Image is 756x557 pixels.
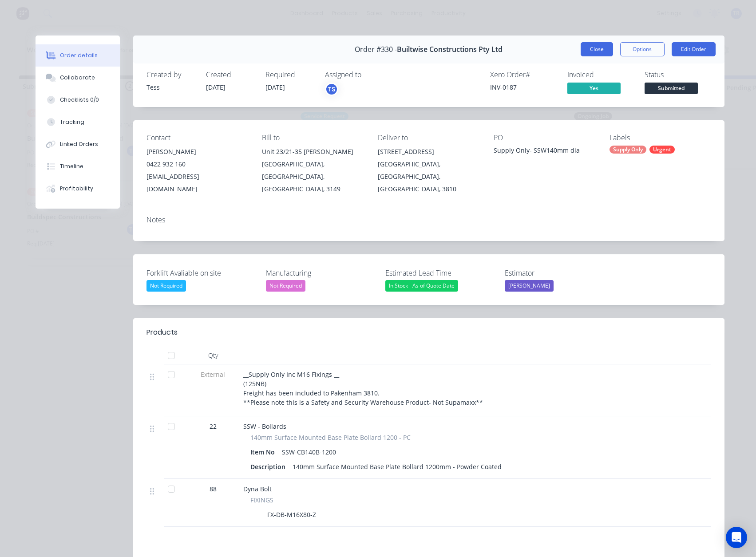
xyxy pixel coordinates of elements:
[610,146,646,154] div: Supply Only
[243,485,272,493] span: Dyna Bolt
[397,45,503,54] span: Builtwise Constructions Pty Ltd
[325,71,414,79] div: Assigned to
[186,347,240,364] div: Qty
[494,146,595,158] div: Supply Only- SSW140mm dia
[378,146,479,195] div: [STREET_ADDRESS][GEOGRAPHIC_DATA], [GEOGRAPHIC_DATA], [GEOGRAPHIC_DATA], 3810
[36,178,120,200] button: Profitability
[210,422,217,431] span: 22
[146,170,248,195] div: [EMAIL_ADDRESS][DOMAIN_NAME]
[36,111,120,133] button: Tracking
[146,146,248,195] div: [PERSON_NAME]0422 932 160[EMAIL_ADDRESS][DOMAIN_NAME]
[262,146,364,158] div: Unit 23/21-35 [PERSON_NAME]
[206,71,255,79] div: Created
[645,71,711,79] div: Status
[146,268,257,278] label: Forklift Avaliable on site
[266,268,377,278] label: Manufacturing
[490,83,557,92] div: INV-0187
[649,146,675,154] div: Urgent
[146,146,248,158] div: [PERSON_NAME]
[494,134,595,142] div: PO
[146,158,248,170] div: 0422 932 160
[645,83,698,96] button: Submitted
[243,422,286,431] span: SSW - Bollards
[278,446,340,458] div: SSW-CB140B-1200
[190,370,236,379] span: External
[581,42,613,56] button: Close
[36,155,120,178] button: Timeline
[567,71,634,79] div: Invoiced
[250,460,289,473] div: Description
[60,74,95,82] div: Collaborate
[250,446,278,458] div: Item No
[250,433,411,442] span: 140mm Surface Mounted Base Plate Bollard 1200 - PC
[672,42,716,56] button: Edit Order
[567,83,621,94] span: Yes
[206,83,226,91] span: [DATE]
[355,45,397,54] span: Order #330 -
[60,162,83,170] div: Timeline
[146,134,248,142] div: Contact
[146,280,186,292] div: Not Required
[146,216,711,224] div: Notes
[146,327,178,338] div: Products
[266,280,305,292] div: Not Required
[378,134,479,142] div: Deliver to
[505,268,616,278] label: Estimator
[262,146,364,195] div: Unit 23/21-35 [PERSON_NAME][GEOGRAPHIC_DATA], [GEOGRAPHIC_DATA], [GEOGRAPHIC_DATA], 3149
[146,83,195,92] div: Tess
[60,118,84,126] div: Tracking
[60,185,93,193] div: Profitability
[146,71,195,79] div: Created by
[60,51,98,59] div: Order details
[250,495,273,505] span: FIXINGS
[210,484,217,494] span: 88
[505,280,554,292] div: [PERSON_NAME]
[36,89,120,111] button: Checklists 0/0
[36,44,120,67] button: Order details
[243,370,483,407] span: __Supply Only Inc M16 Fixings __ (125NB) Freight has been included to Pakenham 3810. **Please not...
[60,140,98,148] div: Linked Orders
[262,158,364,195] div: [GEOGRAPHIC_DATA], [GEOGRAPHIC_DATA], [GEOGRAPHIC_DATA], 3149
[378,158,479,195] div: [GEOGRAPHIC_DATA], [GEOGRAPHIC_DATA], [GEOGRAPHIC_DATA], 3810
[645,83,698,94] span: Submitted
[325,83,338,96] button: TS
[385,268,496,278] label: Estimated Lead Time
[490,71,557,79] div: Xero Order #
[385,280,458,292] div: In Stock - As of Quote Date
[265,83,285,91] span: [DATE]
[378,146,479,158] div: [STREET_ADDRESS]
[60,96,99,104] div: Checklists 0/0
[620,42,665,56] button: Options
[610,134,711,142] div: Labels
[264,508,320,521] div: FX-DB-M16X80-Z
[262,134,364,142] div: Bill to
[36,133,120,155] button: Linked Orders
[265,71,314,79] div: Required
[726,527,747,548] div: Open Intercom Messenger
[36,67,120,89] button: Collaborate
[289,460,505,473] div: 140mm Surface Mounted Base Plate Bollard 1200mm - Powder Coated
